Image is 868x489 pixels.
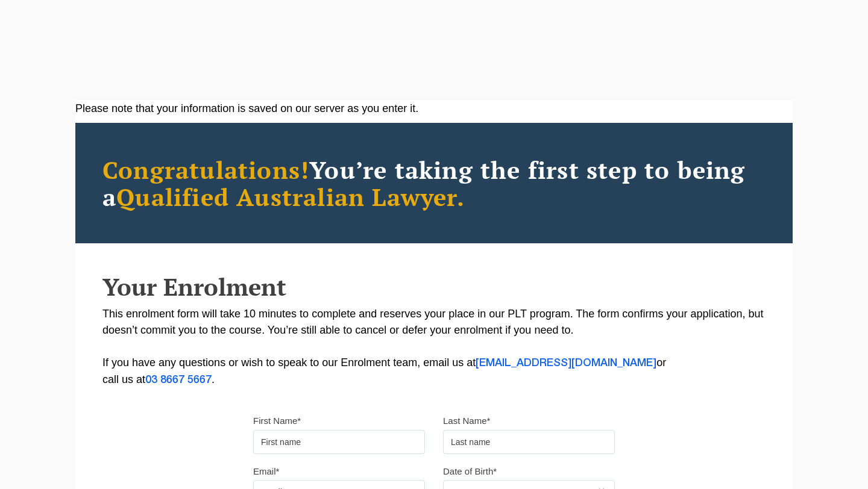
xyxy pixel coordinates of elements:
input: Last name [443,430,615,454]
label: Last Name* [443,415,490,427]
label: Date of Birth* [443,466,497,478]
input: First name [253,430,425,454]
span: Congratulations! [102,154,309,185]
label: First Name* [253,415,301,427]
a: 03 8667 5667 [145,375,212,385]
label: Email* [253,466,279,478]
span: Qualified Australian Lawyer. [116,181,465,213]
h2: You’re taking the first step to being a [102,156,766,210]
h2: Your Enrolment [102,273,766,300]
p: This enrolment form will take 10 minutes to complete and reserves your place in our PLT program. ... [102,306,766,388]
div: Please note that your information is saved on our server as you enter it. [75,101,793,117]
a: [EMAIL_ADDRESS][DOMAIN_NAME] [476,358,656,368]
